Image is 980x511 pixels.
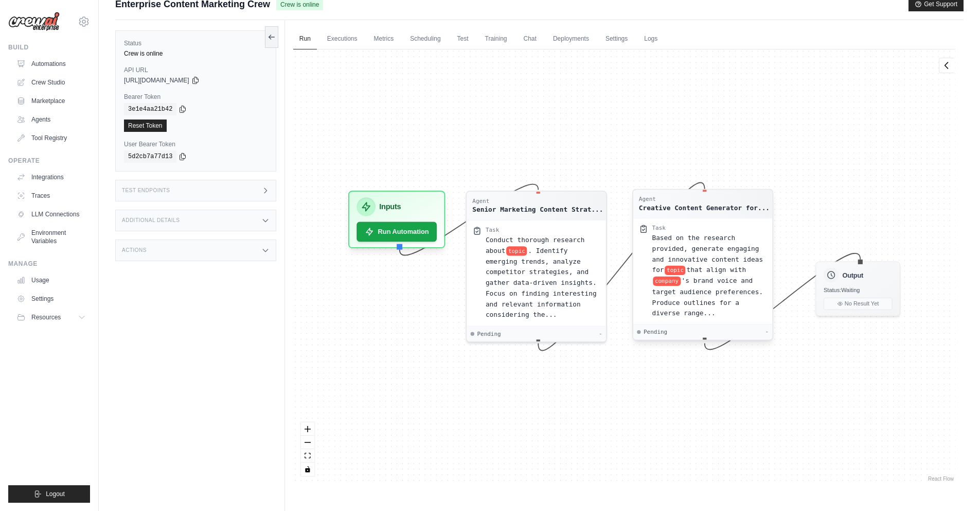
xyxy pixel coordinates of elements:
[518,28,543,50] a: Chat
[652,234,763,274] span: Based on the research provided, generate engaging and innovative content ideas for
[124,66,268,74] label: API URL
[705,253,861,350] g: Edge from 5164f2e63b73d9f206622aa7a2d5fdd6 to outputNode
[124,39,268,47] label: Status
[122,217,180,224] h3: Additional Details
[477,330,501,338] span: Pending
[301,422,314,476] div: React Flow controls
[124,103,176,115] code: 3e1e4aa21b42
[824,287,860,294] span: Status: Waiting
[124,93,268,101] label: Bearer Token
[12,111,90,128] a: Agents
[12,169,90,185] a: Integrations
[842,270,863,280] h3: Output
[686,266,746,274] span: that align with
[301,449,314,463] button: fit view
[652,224,665,232] div: Task
[357,222,437,242] button: Run Automation
[12,56,90,72] a: Automations
[8,157,90,165] div: Operate
[124,140,268,148] label: User Bearer Token
[765,328,769,336] div: -
[451,28,475,50] a: Test
[632,191,773,342] div: AgentCreative Content Generator for...TaskBased on the research provided, generate engaging and i...
[472,197,603,205] div: Agent
[122,247,147,253] h3: Actions
[599,330,602,338] div: -
[124,49,268,58] div: Crew is online
[301,422,314,436] button: zoom in
[124,120,167,132] a: Reset Token
[321,28,364,50] a: Executions
[379,201,401,212] h3: Inputs
[12,309,90,326] button: Resources
[12,225,90,249] a: Environment Variables
[12,130,90,146] a: Tool Registry
[486,236,585,254] span: Conduct thorough research about
[652,277,763,317] span: 's brand voice and target audience preferences. Produce outlines for a diverse range...
[12,188,90,204] a: Traces
[348,191,446,248] div: InputsRun Automation
[928,476,954,482] a: React Flow attribution
[466,191,607,342] div: AgentSenior Marketing Content Strat...TaskConduct thorough research abouttopic. Identify emerging...
[665,266,685,275] span: topic
[124,76,189,84] span: [URL][DOMAIN_NAME]
[638,28,664,50] a: Logs
[8,260,90,268] div: Manage
[12,291,90,307] a: Settings
[486,247,597,318] span: . Identify emerging trends, analyze competitor strategies, and gather data-driven insights. Focus...
[31,313,61,321] span: Resources
[472,205,603,214] div: Senior Marketing Content Strategist at {company}
[639,195,770,203] div: Agent
[404,28,447,50] a: Scheduling
[486,234,600,320] div: Conduct thorough research about {topic}. Identify emerging trends, analyze competitor strategies,...
[400,184,538,255] g: Edge from inputsNode to 2d0a119f25c424674afe918231e5d88d
[639,203,770,212] div: Creative Content Generator for {company}
[479,28,513,50] a: Training
[653,277,681,286] span: company
[12,272,90,288] a: Usage
[12,93,90,109] a: Marketplace
[547,28,595,50] a: Deployments
[12,74,90,91] a: Crew Studio
[301,463,314,476] button: toggle interactivity
[506,246,527,255] span: topic
[8,485,90,503] button: Logout
[122,188,170,194] h3: Test Endpoints
[12,206,90,223] a: LLM Connections
[46,490,65,498] span: Logout
[929,462,980,511] iframe: Chat Widget
[368,28,400,50] a: Metrics
[124,150,176,163] code: 5d2cb7a77d13
[8,43,90,52] div: Build
[652,233,767,318] div: Based on the research provided, generate engaging and innovative content ideas for {topic} that a...
[301,436,314,449] button: zoom out
[824,298,892,310] button: No Result Yet
[644,328,667,336] span: Pending
[538,183,705,351] g: Edge from 2d0a119f25c424674afe918231e5d88d to 5164f2e63b73d9f206622aa7a2d5fdd6
[8,12,60,31] img: Logo
[815,261,900,316] div: OutputStatus:WaitingNo Result Yet
[599,28,634,50] a: Settings
[293,28,317,50] a: Run
[486,226,499,234] div: Task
